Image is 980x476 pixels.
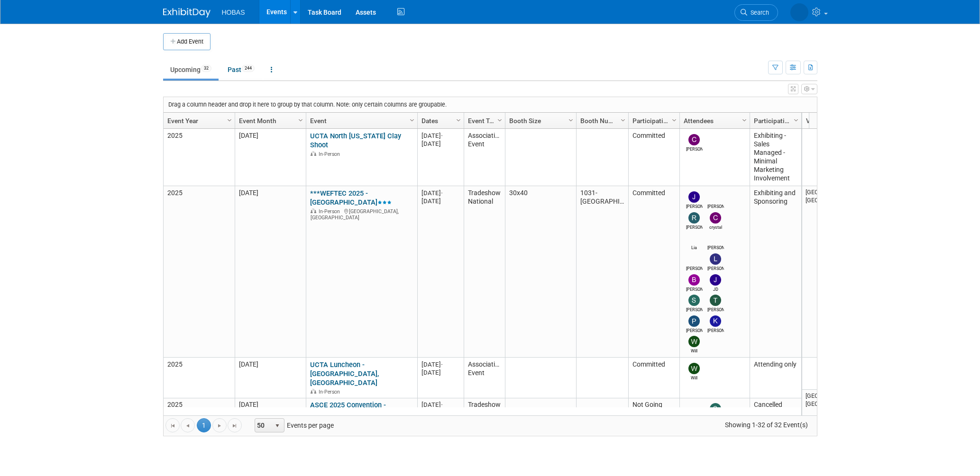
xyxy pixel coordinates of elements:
[802,390,845,438] td: [GEOGRAPHIC_DATA], [GEOGRAPHIC_DATA]
[220,61,262,79] a: Past244
[688,295,700,306] img: Stephen Alston
[421,140,459,148] div: [DATE]
[464,129,505,186] td: Association Event
[453,113,464,127] a: Column Settings
[747,9,769,16] span: Search
[310,189,392,207] a: ***WEFTEC 2025 - [GEOGRAPHIC_DATA]
[235,398,306,446] td: [DATE]
[235,129,306,186] td: [DATE]
[802,186,845,358] td: [GEOGRAPHIC_DATA], [GEOGRAPHIC_DATA]
[201,65,211,72] span: 32
[688,274,700,286] img: Bijan Khamanian
[710,274,721,286] img: JD Demore
[686,306,703,313] div: Stephen Alston
[310,207,413,221] div: [GEOGRAPHIC_DATA], [GEOGRAPHIC_DATA]
[311,151,316,156] img: In-Person Event
[707,265,724,272] div: Lindsey Thiele
[255,419,271,432] span: 50
[669,113,679,127] a: Column Settings
[441,401,443,408] span: -
[688,212,700,224] img: Rene Garcia
[468,113,499,129] a: Event Type (Tradeshow National, Regional, State, Sponsorship, Assoc Event)
[707,203,724,210] div: Jerry Peck
[618,113,628,127] a: Column Settings
[197,418,211,432] span: 1
[806,113,839,129] a: Venue Location
[686,244,703,251] div: Lia Chowdhury
[688,134,700,145] img: Cole Grinnell
[165,418,180,432] a: Go to the first page
[310,360,379,387] a: UCTA Luncheon - [GEOGRAPHIC_DATA], [GEOGRAPHIC_DATA]
[686,374,703,381] div: Will Stafford
[311,208,316,213] img: In-Person Event
[297,117,304,124] span: Column Settings
[707,244,724,251] div: Jim Mahony
[686,145,703,153] div: Cole Grinnell
[421,113,458,129] a: Dates
[739,113,750,127] a: Column Settings
[311,389,316,394] img: In-Person Event
[688,363,700,374] img: Will Stafford
[455,117,462,124] span: Column Settings
[628,358,679,398] td: Committed
[686,286,703,293] div: Bijan Khamanian
[688,315,700,327] img: Perry Leros
[164,97,817,112] div: Drag a column header and drop it here to group by that column. Note: only certain columns are gro...
[688,403,700,414] img: Jake Brunoehler, P. E.
[684,113,743,129] a: Attendees
[688,336,700,347] img: Will Stafford
[496,117,504,124] span: Column Settings
[421,132,459,140] div: [DATE]
[567,117,575,124] span: Column Settings
[628,398,679,446] td: Not Going
[231,422,238,430] span: Go to the last page
[441,361,443,368] span: -
[741,117,748,124] span: Column Settings
[310,113,411,129] a: Event
[495,113,505,127] a: Column Settings
[167,113,229,129] a: Event Year
[226,117,233,124] span: Column Settings
[792,117,800,124] span: Column Settings
[710,295,721,306] img: Ted Woolsey
[670,117,678,124] span: Column Settings
[750,186,801,358] td: Exhibiting and Sponsoring
[421,197,459,205] div: [DATE]
[319,208,343,215] span: In-Person
[686,347,703,354] div: Will Stafford
[319,389,343,395] span: In-Person
[164,398,235,446] td: 2025
[295,113,306,127] a: Column Settings
[408,117,416,124] span: Column Settings
[750,358,801,398] td: Attending only
[688,253,700,265] img: Connor Munk, PE
[222,9,245,16] span: HOBAS
[707,327,724,334] div: Krzysztof Kwiatkowski
[710,191,721,203] img: Jerry Peck
[734,4,778,21] a: Search
[686,327,703,334] div: Perry Leros
[576,186,628,358] td: 1031- [GEOGRAPHIC_DATA]
[235,358,306,398] td: [DATE]
[181,418,195,432] a: Go to the previous page
[242,418,343,432] span: Events per page
[163,61,219,79] a: Upcoming32
[441,132,443,139] span: -
[441,189,443,197] span: -
[184,422,192,430] span: Go to the previous page
[688,191,700,203] img: Jeffrey LeBlanc
[407,113,417,127] a: Column Settings
[421,401,459,409] div: [DATE]
[750,129,801,186] td: Exhibiting - Sales Managed - Minimal Marketing Involvement
[164,129,235,186] td: 2025
[421,360,459,368] div: [DATE]
[239,113,300,129] a: Event Month
[509,113,570,129] a: Booth Size
[710,253,721,265] img: Lindsey Thiele
[310,132,401,149] a: UCTA North [US_STATE] Clay Shoot
[632,113,673,129] a: Participation
[686,203,703,210] div: Jeffrey LeBlanc
[710,403,721,414] img: Sam Juliano
[628,129,679,186] td: Committed
[464,398,505,446] td: Tradeshow National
